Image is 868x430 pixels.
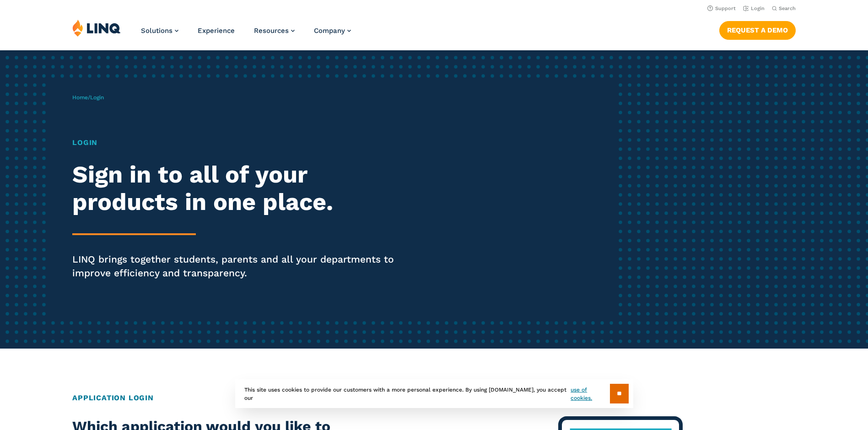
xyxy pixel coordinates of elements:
span: Search [779,5,796,11]
a: Company [314,27,351,35]
img: LINQ | K‑12 Software [72,19,121,37]
button: Open Search Bar [772,5,796,12]
span: Login [90,94,104,101]
a: Home [72,94,88,101]
h2: Application Login [72,392,796,403]
h2: Sign in to all of your products in one place. [72,161,407,216]
a: Login [743,5,765,11]
p: LINQ brings together students, parents and all your departments to improve efficiency and transpa... [72,253,407,280]
a: Support [707,5,736,11]
span: / [72,94,104,101]
a: Request a Demo [719,21,796,39]
span: Resources [254,27,289,35]
span: Company [314,27,345,35]
span: Solutions [141,27,173,35]
a: Solutions [141,27,178,35]
a: use of cookies. [571,386,609,402]
a: Experience [198,27,235,35]
nav: Button Navigation [719,19,796,39]
h1: Login [72,137,407,148]
div: This site uses cookies to provide our customers with a more personal experience. By using [DOMAIN... [235,379,633,408]
nav: Primary Navigation [141,19,351,49]
a: Resources [254,27,295,35]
